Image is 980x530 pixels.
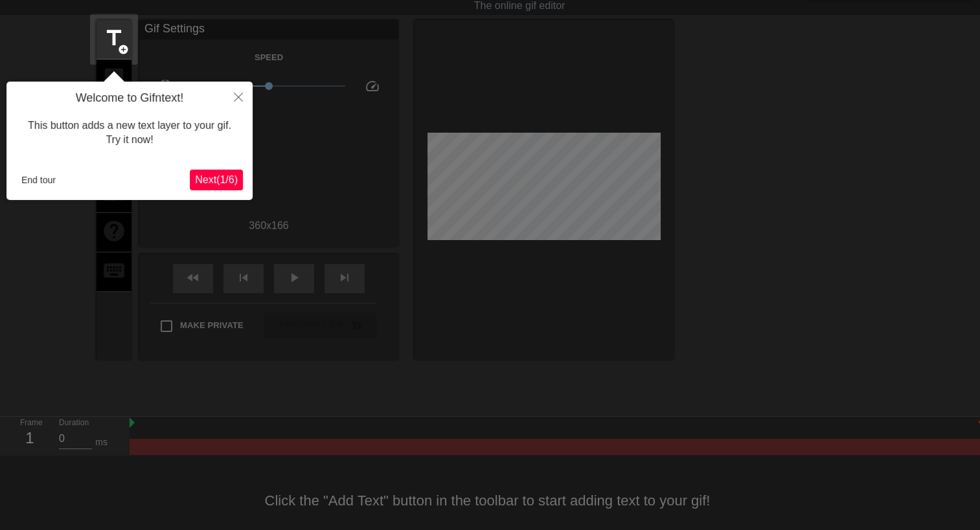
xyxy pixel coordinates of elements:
[16,91,243,105] h4: Welcome to Gifntext!
[16,105,243,160] div: This button adds a new text layer to your gif. Try it now!
[16,170,61,190] button: End tour
[224,82,253,111] button: Close
[190,170,243,190] button: Next
[195,174,238,185] span: Next ( 1 / 6 )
